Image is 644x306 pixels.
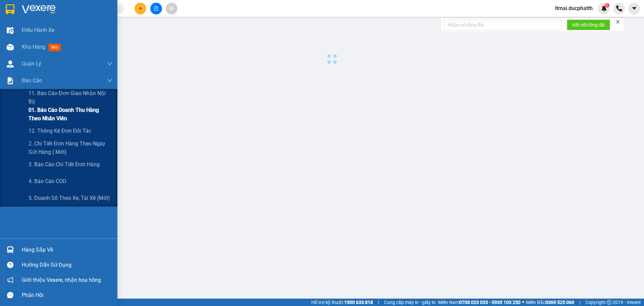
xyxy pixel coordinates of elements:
div: Hướng dẫn sử dụng [22,260,112,270]
span: 1 [606,3,608,8]
span: Kho hàng [22,44,45,50]
span: Kết nối tổng đài [572,21,605,29]
div: Phản hồi [22,290,112,300]
span: down [107,78,112,83]
span: copyright [607,300,611,305]
sup: 1 [605,3,609,8]
button: Kết nối tổng đài [567,19,610,30]
span: 11. Báo cáo đơn giao nhận nội bộ [29,89,112,106]
span: ⚪️ [522,301,524,304]
span: mới [49,44,61,51]
span: 3. Báo cáo chi tiết đơn hàng [29,160,100,169]
div: Hàng sắp về [22,245,112,255]
img: icon-new-feature [601,5,607,11]
button: plus [135,3,146,14]
span: 5. Doanh số theo xe, tài xế (mới) [29,194,110,202]
span: file-add [154,6,158,11]
strong: 0369 525 060 [545,300,574,305]
span: plus [138,6,143,11]
strong: 0708 023 035 - 0935 103 250 [459,300,521,305]
span: Giới thiệu Vexere, nhận hoa hồng [22,276,101,284]
button: caret-down [628,3,640,14]
span: Miền Bắc [526,299,574,306]
span: Miền Nam [438,299,521,306]
span: down [107,61,112,67]
img: warehouse-icon [7,27,14,34]
img: phone-icon [616,5,622,11]
span: notification [7,277,13,283]
img: solution-icon [7,77,14,84]
span: ltmai.ducphatth [550,4,598,12]
button: file-add [150,3,162,14]
img: logo-vxr [6,4,14,14]
span: | [579,299,580,306]
span: Hỗ trợ kỹ thuật: [311,299,373,306]
img: warehouse-icon [7,246,14,253]
span: Báo cáo [22,76,42,85]
img: warehouse-icon [7,60,14,68]
img: warehouse-icon [7,44,14,51]
span: Cung cấp máy in - giấy in: [384,299,436,306]
span: 01. Báo cáo doanh thu hàng theo nhân viên [29,106,112,123]
span: aim [169,6,174,11]
input: Nhập số tổng đài [444,19,561,30]
span: message [7,292,13,298]
span: close [615,19,620,24]
span: | [378,299,379,306]
span: question-circle [7,262,13,268]
span: Điều hành xe [22,26,54,34]
strong: 1900 633 818 [344,300,373,305]
span: 2. Chi tiết đơn hàng theo ngày gửi hàng ( mới) [29,139,112,156]
span: Quản Lý [22,59,41,68]
span: caret-down [631,5,637,11]
span: 4. Báo cáo COD [29,177,66,185]
button: aim [166,3,177,14]
span: 12. Thống kê đơn đối tác [29,127,91,135]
